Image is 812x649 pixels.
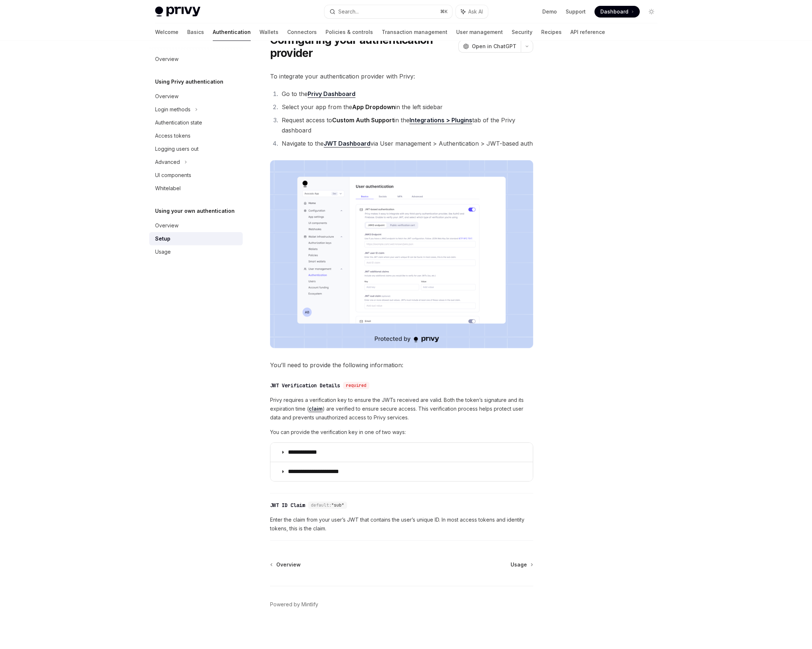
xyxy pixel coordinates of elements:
[155,92,178,101] div: Overview
[270,160,533,348] img: JWT-based auth
[382,23,447,41] a: Transaction management
[155,221,178,230] div: Overview
[458,40,521,53] button: Open in ChatGPT
[512,23,532,41] a: Security
[270,71,533,81] span: To integrate your authentication provider with Privy:
[352,103,395,111] strong: App Dropdown
[149,219,243,232] a: Overview
[155,55,178,64] div: Overview
[280,89,533,99] li: Go to the
[213,23,251,41] a: Authentication
[149,116,243,129] a: Authentication state
[149,182,243,195] a: Whitelabel
[259,23,278,41] a: Wallets
[187,23,204,41] a: Basics
[155,105,191,114] div: Login methods
[287,23,317,41] a: Connectors
[149,169,243,182] a: UI components
[155,158,180,166] div: Advanced
[326,23,373,41] a: Policies & controls
[270,360,533,370] span: You’ll need to provide the following information:
[409,116,472,124] a: Integrations > Plugins
[331,502,344,508] span: "sub"
[155,145,199,153] div: Logging users out
[332,116,394,124] strong: Custom Auth Support
[270,396,533,422] span: Privy requires a verification key to ensure the JWTs received are valid. Both the token’s signatu...
[270,515,533,533] span: Enter the claim from your user’s JWT that contains the user’s unique ID. In most access tokens an...
[270,33,455,59] h1: Configuring your authentication provider
[308,90,355,98] a: Privy Dashboard
[155,234,170,243] div: Setup
[155,207,235,215] h5: Using your own authentication
[149,129,243,142] a: Access tokens
[541,23,562,41] a: Recipes
[270,428,533,437] span: You can provide the verification key in one of two ways:
[646,6,657,18] button: Toggle dark mode
[440,9,448,15] span: ⌘ K
[155,247,171,256] div: Usage
[542,8,557,15] a: Demo
[338,7,359,16] div: Search...
[155,131,191,140] div: Access tokens
[324,5,452,18] button: Search...⌘K
[155,184,181,193] div: Whitelabel
[155,77,223,86] h5: Using Privy authentication
[456,5,488,18] button: Ask AI
[472,43,516,50] span: Open in ChatGPT
[594,6,640,18] a: Dashboard
[149,232,243,245] a: Setup
[311,502,331,508] span: default:
[456,23,503,41] a: User management
[324,140,370,147] a: JWT Dashboard
[155,7,200,17] img: light logo
[309,406,323,412] a: claim
[155,118,202,127] div: Authentication state
[276,561,301,568] span: Overview
[511,561,527,568] span: Usage
[149,142,243,155] a: Logging users out
[600,8,628,15] span: Dashboard
[270,382,340,389] div: JWT Verification Details
[468,8,483,15] span: Ask AI
[149,245,243,258] a: Usage
[149,90,243,103] a: Overview
[280,115,533,135] li: Request access to in the tab of the Privy dashboard
[270,601,318,608] a: Powered by Mintlify
[566,8,586,15] a: Support
[570,23,605,41] a: API reference
[280,102,533,112] li: Select your app from the in the left sidebar
[155,23,178,41] a: Welcome
[511,561,532,568] a: Usage
[280,138,533,149] li: Navigate to the via User management > Authentication > JWT-based auth
[155,171,191,180] div: UI components
[270,502,305,509] div: JWT ID Claim
[343,382,369,389] div: required
[149,53,243,66] a: Overview
[271,561,301,568] a: Overview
